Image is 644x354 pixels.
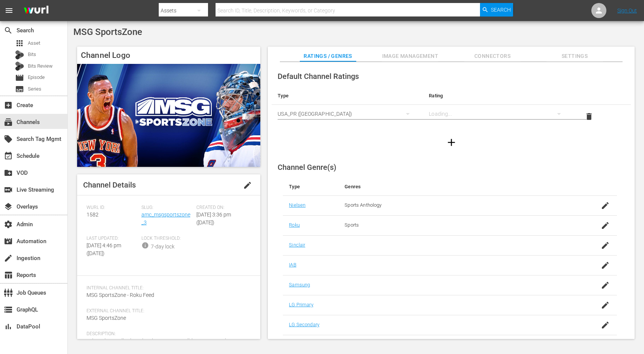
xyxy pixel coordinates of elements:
span: info [141,242,149,249]
span: MSG SportsZone [73,27,142,37]
span: Search Tag Mgmt [4,135,13,144]
span: Job Queues [4,288,13,297]
span: 1582 [87,212,99,218]
span: Asset [15,39,24,48]
span: Channel Genre(s) [278,163,336,172]
table: simple table [272,87,631,128]
span: Episode [28,74,45,81]
span: Image Management [382,51,438,61]
span: External Channel Title: [87,308,247,314]
h4: Channel Logo [77,47,260,64]
img: ans4CAIJ8jUAAAAAAAAAAAAAAAAAAAAAAAAgQb4GAAAAAAAAAAAAAAAAAAAAAAAAJMjXAAAAAAAAAAAAAAAAAAAAAAAAgAT5G... [18,2,54,20]
span: Bits Review [28,62,53,70]
span: Schedule [4,151,13,160]
button: delete [580,107,598,126]
span: delete [585,112,594,121]
span: Series [15,85,24,94]
span: Ingestion [4,254,13,263]
span: Search [491,3,511,17]
span: VOD [4,168,13,177]
span: Live Streaming [4,185,13,194]
span: Lock Threshold: [141,236,193,242]
span: Wurl ID: [87,205,138,211]
span: Ratings / Genres [300,51,356,61]
th: Rating [423,87,574,105]
span: Bits [28,51,36,58]
span: Slug: [141,205,193,211]
span: Automation [4,237,13,246]
a: Sinclair [289,242,305,248]
a: Nielsen [289,202,305,208]
span: DataPool [4,322,13,331]
img: MSG SportsZone [77,64,260,167]
div: Bits Review [15,62,24,71]
th: Type [283,178,339,196]
span: edit [243,181,252,190]
span: Channels [4,118,13,127]
span: menu [5,6,14,15]
span: Default Channel Ratings [278,72,359,81]
a: LG Secondary [289,322,319,327]
span: Overlays [4,202,13,211]
span: Create [4,101,13,110]
span: Channel Details [83,180,136,189]
span: Last Updated: [87,236,138,242]
span: Created On: [196,205,248,211]
span: Search [4,26,13,35]
span: Description: [87,331,247,337]
a: LG Primary [289,302,313,307]
span: Asset [28,39,40,47]
a: Sign Out [617,8,637,14]
span: Reports [4,271,13,280]
span: MSG SportsZone - Roku Feed [87,292,154,298]
span: Connectors [464,51,521,61]
span: Series [28,85,41,93]
span: GraphQL [4,305,13,314]
span: Take a deeper dive into the players, personalities, teams, and sports you love. MSG SportsZone is... [87,338,242,352]
a: Roku [289,222,300,228]
span: Internal Channel Title: [87,285,247,291]
a: amc_msgsportszone_3 [141,212,190,225]
span: Settings [547,51,603,61]
div: USA_PR ([GEOGRAPHIC_DATA]) [278,103,417,124]
div: 7-day lock [151,243,175,251]
th: Type [272,87,423,105]
a: Samsung [289,282,310,287]
div: Bits [15,50,24,59]
button: Search [480,3,513,17]
span: [DATE] 3:36 pm ([DATE]) [196,212,231,225]
th: Genres [339,178,580,196]
span: [DATE] 4:46 pm ([DATE]) [87,242,121,256]
button: edit [238,176,257,194]
a: IAB [289,262,296,268]
span: Admin [4,220,13,229]
span: MSG SportsZone [87,315,126,321]
span: Episode [15,73,24,82]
